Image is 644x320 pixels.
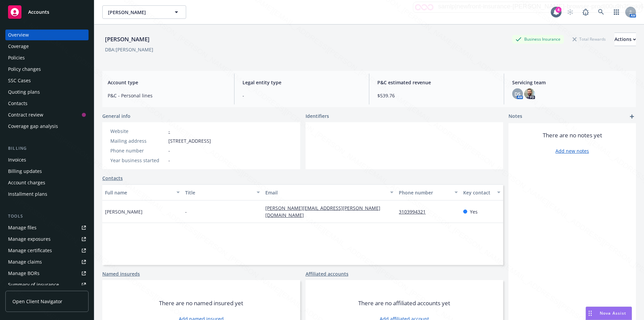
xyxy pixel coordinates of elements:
[105,189,172,196] div: Full name
[461,184,503,200] button: Key contact
[508,112,522,121] span: Notes
[8,98,28,109] div: Contacts
[5,145,89,152] div: Billing
[396,184,460,200] button: Phone number
[102,270,140,277] a: Named insureds
[108,92,226,99] span: P&C - Personal lines
[168,147,170,154] span: -
[614,33,636,46] button: Actions
[243,92,361,99] span: -
[168,157,170,164] span: -
[399,209,431,215] a: 3103994321
[5,109,89,120] a: Contract review
[569,35,609,43] div: Total Rewards
[5,121,89,132] a: Coverage gap analysis
[5,30,89,40] a: Overview
[8,121,58,132] div: Coverage gap analysis
[185,208,187,215] span: -
[463,189,493,196] div: Key contact
[8,75,31,86] div: SSC Cases
[594,5,608,19] a: Search
[5,257,89,267] a: Manage claims
[265,205,380,218] a: [PERSON_NAME][EMAIL_ADDRESS][PERSON_NAME][DOMAIN_NAME]
[470,208,478,215] span: Yes
[12,298,62,305] span: Open Client Navigator
[102,5,186,19] button: [PERSON_NAME]
[8,64,41,75] div: Policy changes
[5,41,89,52] a: Coverage
[512,35,564,43] div: Business Insurance
[5,64,89,75] a: Policy changes
[5,213,89,220] div: Tools
[8,41,29,52] div: Coverage
[5,234,89,244] a: Manage exposures
[8,109,43,120] div: Contract review
[512,79,631,86] span: Servicing team
[8,268,40,279] div: Manage BORs
[28,9,49,15] span: Accounts
[8,166,42,177] div: Billing updates
[243,79,361,86] span: Legal entity type
[399,189,450,196] div: Phone number
[586,307,632,320] button: Nova Assist
[306,112,329,120] span: Identifiers
[263,184,396,200] button: Email
[555,147,589,154] a: Add new notes
[108,79,226,86] span: Account type
[5,177,89,188] a: Account charges
[563,5,577,19] a: Start snowing
[610,5,623,19] a: Switch app
[102,175,123,182] a: Contacts
[185,189,253,196] div: Title
[8,279,59,290] div: Summary of insurance
[5,279,89,290] a: Summary of insurance
[5,245,89,256] a: Manage certificates
[306,270,348,277] a: Affiliated accounts
[108,9,166,16] span: [PERSON_NAME]
[5,222,89,233] a: Manage files
[5,154,89,165] a: Invoices
[5,87,89,97] a: Quoting plans
[110,128,166,135] div: Website
[628,112,636,121] a: add
[5,75,89,86] a: SSC Cases
[377,92,496,99] span: $539.76
[168,137,211,144] span: [STREET_ADDRESS]
[614,33,636,46] div: Actions
[5,189,89,199] a: Installment plans
[8,30,29,40] div: Overview
[102,184,182,200] button: Full name
[5,268,89,279] a: Manage BORs
[515,90,521,97] span: DS
[579,5,592,19] a: Report a Bug
[8,154,26,165] div: Invoices
[265,189,386,196] div: Email
[105,46,153,53] div: DBA: [PERSON_NAME]
[8,52,25,63] div: Policies
[8,189,47,199] div: Installment plans
[8,222,37,233] div: Manage files
[586,307,594,320] div: Drag to move
[600,310,626,316] span: Nova Assist
[105,208,143,215] span: [PERSON_NAME]
[182,184,263,200] button: Title
[8,177,45,188] div: Account charges
[5,52,89,63] a: Policies
[102,35,152,44] div: [PERSON_NAME]
[8,87,40,97] div: Quoting plans
[159,299,243,307] span: There are no named insured yet
[5,98,89,109] a: Contacts
[5,3,89,21] a: Accounts
[168,128,170,134] a: -
[110,147,166,154] div: Phone number
[5,166,89,177] a: Billing updates
[8,257,42,267] div: Manage claims
[555,7,561,13] div: 4
[524,88,535,99] img: photo
[110,157,166,164] div: Year business started
[377,79,496,86] span: P&C estimated revenue
[102,112,130,120] span: General info
[8,234,51,244] div: Manage exposures
[8,245,52,256] div: Manage certificates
